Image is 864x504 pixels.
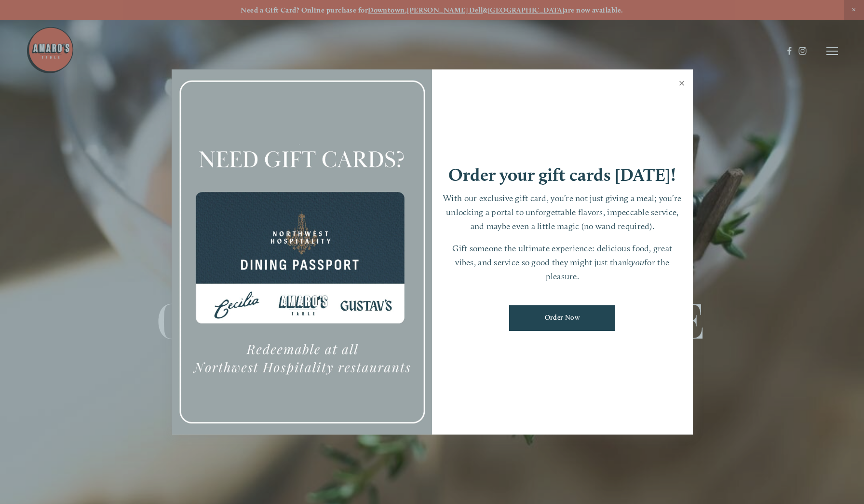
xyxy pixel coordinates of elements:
a: Close [673,71,691,98]
h1: Order your gift cards [DATE]! [448,166,676,184]
p: Gift someone the ultimate experience: delicious food, great vibes, and service so good they might... [442,242,683,283]
p: With our exclusive gift card, you’re not just giving a meal; you’re unlocking a portal to unforge... [442,191,683,233]
a: Order Now [509,305,615,331]
em: you [631,257,644,267]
